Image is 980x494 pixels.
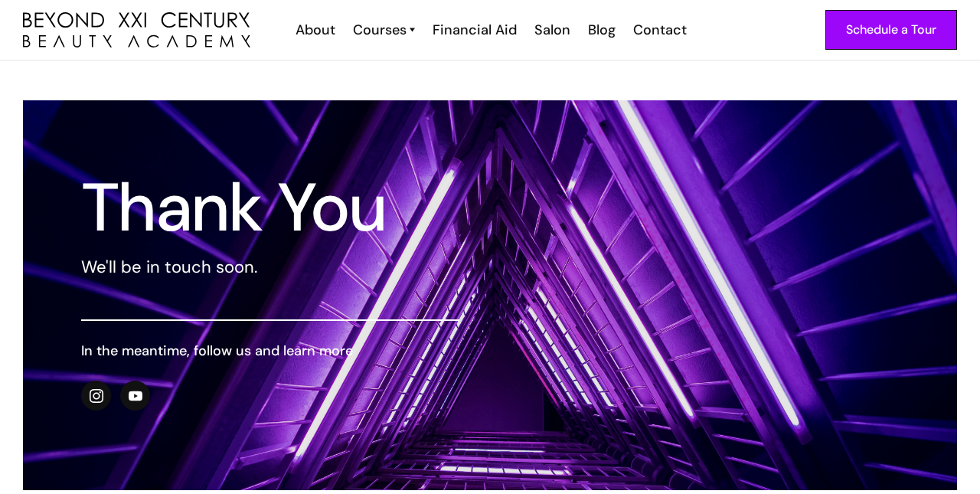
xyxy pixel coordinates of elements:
div: Blog [588,20,616,40]
div: Financial Aid [433,20,517,40]
a: home [23,12,250,48]
a: Salon [524,20,578,40]
a: Courses [353,20,415,40]
p: We'll be in touch soon. [81,255,459,280]
img: beyond 21st century beauty academy logo [23,12,250,48]
h6: In the meantime, follow us and learn more [81,341,459,361]
div: Courses [353,20,407,40]
div: About [296,20,335,40]
a: Contact [623,20,694,40]
a: Schedule a Tour [825,10,957,50]
a: About [286,20,343,40]
a: Blog [578,20,623,40]
h1: Thank You [81,180,459,235]
div: Schedule a Tour [846,20,936,40]
div: Contact [633,20,687,40]
a: Financial Aid [423,20,524,40]
div: Salon [534,20,570,40]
